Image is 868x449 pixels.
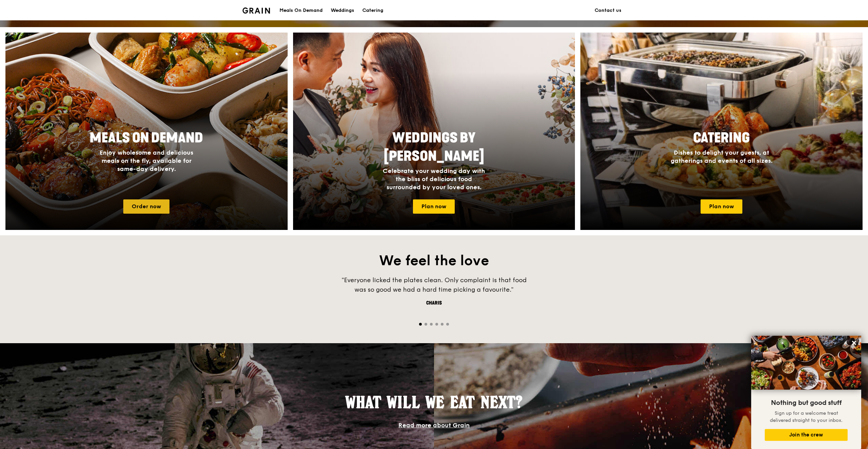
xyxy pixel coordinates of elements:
span: Celebrate your wedding day with the bliss of delicious food surrounded by your loved ones. [383,167,485,191]
a: Weddings [327,0,358,21]
div: Charis [332,300,536,307]
span: Sign up for a welcome treat delivered straight to your inbox. [770,410,843,423]
a: Plan now [701,199,742,214]
div: Meals On Demand [279,0,323,21]
span: Go to slide 1 [419,323,422,326]
span: What will we eat next? [345,392,523,412]
a: Contact us [591,0,626,21]
span: Catering [693,130,750,146]
button: Close [849,337,860,348]
span: Enjoy wholesome and delicious meals on the fly, available for same-day delivery. [100,149,193,173]
img: weddings-card.4f3003b8.jpg [293,33,575,230]
a: Read more about Grain [398,422,470,429]
div: "Everyone licked the plates clean. Only complaint is that food was so good we had a hard time pic... [332,275,536,294]
button: Join the crew [765,429,848,441]
a: Plan now [413,199,455,214]
div: Weddings [331,0,354,21]
span: Weddings by [PERSON_NAME] [384,130,484,164]
img: catering-card.e1cfaf3e.jpg [580,33,863,230]
span: Dishes to delight your guests, at gatherings and events of all sizes. [671,149,773,164]
span: Go to slide 4 [435,323,438,326]
span: Go to slide 5 [441,323,444,326]
div: Catering [362,0,383,21]
img: Grain [242,7,270,14]
a: Catering [358,0,387,21]
span: Nothing but good stuff [771,399,842,407]
a: Order now [123,199,169,214]
a: CateringDishes to delight your guests, at gatherings and events of all sizes.Plan now [580,33,863,230]
img: DSC07876-Edit02-Large.jpeg [751,336,861,390]
span: Go to slide 3 [430,323,433,326]
a: Weddings by [PERSON_NAME]Celebrate your wedding day with the bliss of delicious food surrounded b... [293,33,575,230]
span: Go to slide 2 [424,323,427,326]
a: Meals On DemandEnjoy wholesome and delicious meals on the fly, available for same-day delivery.Or... [5,33,288,230]
span: Go to slide 6 [446,323,449,326]
span: Meals On Demand [90,130,203,146]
